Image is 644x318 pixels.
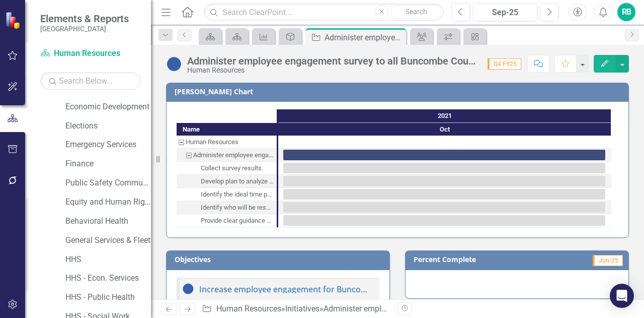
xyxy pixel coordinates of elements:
[65,120,151,132] a: Elections
[40,13,129,25] span: Elements & Reports
[414,256,554,263] h3: Percent Complete
[488,58,521,70] span: Q4 FY25
[65,216,151,227] a: Behavioral Health
[177,123,277,136] div: Name
[177,149,277,162] div: Administer employee engagement survey to all Buncombe County staff
[187,55,477,67] div: Administer employee engagement survey to all Buncombe County staff
[201,188,274,201] div: Identify the ideal time period and time frame to deliver survey to staff.
[166,56,182,72] img: No Information
[476,7,534,19] div: Sep-25
[283,176,605,186] div: Task: Start date: 2021-10-01 End date: 2021-10-31
[187,67,477,74] div: Human Resources
[283,150,605,160] div: Task: Start date: 2021-10-01 End date: 2021-10-31
[406,8,427,16] span: Search
[175,88,624,95] h3: [PERSON_NAME] Chart
[391,5,441,19] button: Search
[202,303,390,315] div: » »
[283,215,605,226] div: Task: Start date: 2021-10-01 End date: 2021-10-31
[65,254,151,266] a: HHS
[177,214,277,227] div: Task: Start date: 2021-10-01 End date: 2021-10-31
[593,255,623,266] span: Jun-25
[177,201,277,214] div: Task: Start date: 2021-10-01 End date: 2021-10-31
[204,4,444,21] input: Search ClearPoint...
[285,304,319,313] a: Initiatives
[283,163,605,173] div: Task: Start date: 2021-10-01 End date: 2021-10-31
[65,292,151,303] a: HHS - Public Health
[201,175,274,188] div: Develop plan to analyze results and implement findings.
[283,189,605,200] div: Task: Start date: 2021-10-01 End date: 2021-10-31
[193,149,274,162] div: Administer employee engagement survey to all Buncombe County staff
[283,202,605,213] div: Task: Start date: 2021-10-01 End date: 2021-10-31
[65,158,151,170] a: Finance
[65,273,151,284] a: HHS - Econ. Services
[177,136,277,149] div: Human Resources
[201,214,274,227] div: Provide clear guidance and instruction for survey completion.
[199,284,426,295] a: Increase employee engagement for Buncombe County staff
[177,188,277,201] div: Task: Start date: 2021-10-01 End date: 2021-10-31
[177,214,277,227] div: Provide clear guidance and instruction for survey completion.
[65,177,151,189] a: Public Safety Communications
[65,197,151,208] a: Equity and Human Rights
[177,162,277,175] div: Collect survey results.
[177,201,277,214] div: Identify who will be responsible for data compilation and review.
[324,304,576,313] div: Administer employee engagement survey to all Buncombe County staff
[610,284,634,308] div: Open Intercom Messenger
[40,48,141,59] a: Human Resources
[216,304,281,313] a: Human Resources
[65,139,151,151] a: Emergency Services
[175,256,385,263] h3: Objectives
[40,72,141,90] input: Search Below...
[617,3,635,21] button: RB
[177,136,277,149] div: Task: Human Resources Start date: 2021-10-01 End date: 2021-10-02
[473,3,537,21] button: Sep-25
[201,201,274,214] div: Identify who will be responsible for data compilation and review.
[325,31,404,44] div: Administer employee engagement survey to all Buncombe County staff
[177,149,277,162] div: Task: Start date: 2021-10-01 End date: 2021-10-31
[177,175,277,188] div: Task: Start date: 2021-10-01 End date: 2021-10-31
[177,175,277,188] div: Develop plan to analyze results and implement findings.
[65,235,151,246] a: General Services & Fleet
[201,162,263,175] div: Collect survey results.
[278,123,611,136] div: Oct
[278,109,611,122] div: 2021
[177,188,277,201] div: Identify the ideal time period and time frame to deliver survey to staff.
[186,136,238,149] div: Human Resources
[182,283,194,295] img: No Information
[177,162,277,175] div: Task: Start date: 2021-10-01 End date: 2021-10-31
[5,11,23,29] img: ClearPoint Strategy
[40,25,129,33] small: [GEOGRAPHIC_DATA]
[65,101,151,113] a: Economic Development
